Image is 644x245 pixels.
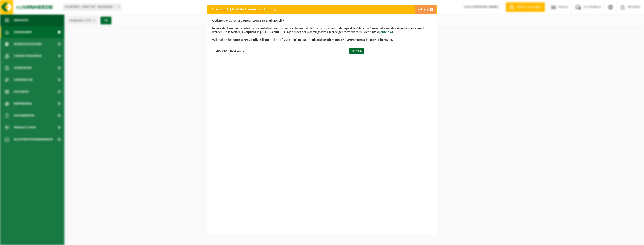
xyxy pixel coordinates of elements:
a: Vul nu in [349,48,364,54]
b: Dit is wettelijk verplicht in [GEOGRAPHIC_DATA] [223,31,290,34]
u: Iedere klant met een contract voor restafval [212,27,272,30]
b: Update uw Vlarema overeenkomst zo snel mogelijk! [212,19,285,23]
p: moet kunnen aantonen dat de 29 afvalstromen zoals bepaald in Vlarema 9 selectief aangeboden en ui... [212,19,432,42]
a: onze blog. [380,31,394,34]
b: Klik op de knop "Vul nu in" naast het plaatsingsadres om de overeenkomst in orde te brengen. [212,38,393,42]
u: Wij maken het voor u eenvoudig. [212,38,259,42]
h2: Vlarema 9 | Update Vlaamse wetgeving [207,5,281,14]
td: CRAFT NV - ROESELARE [212,47,345,55]
button: Skip (1) [414,5,436,14]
